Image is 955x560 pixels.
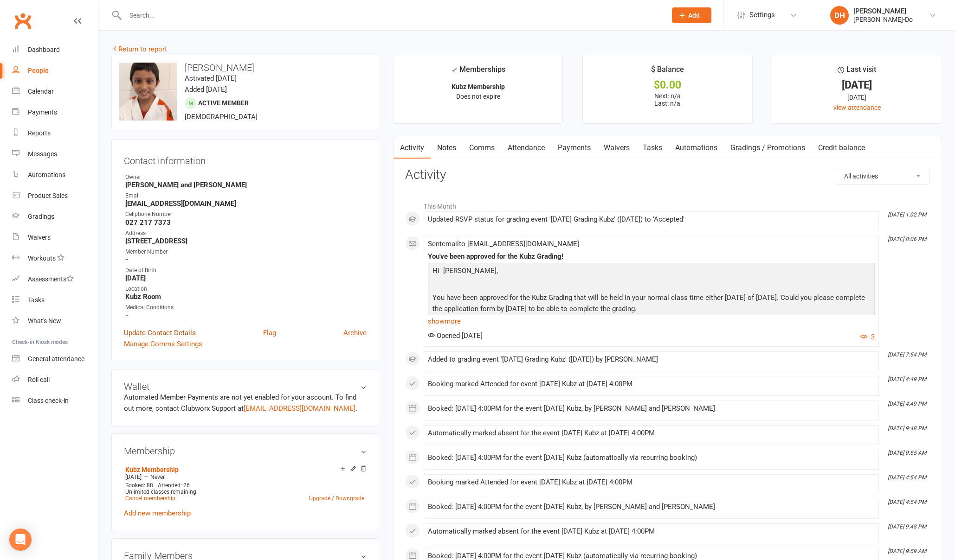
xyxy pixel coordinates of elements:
div: Assessments [28,275,74,283]
div: General attendance [28,355,84,363]
div: Product Sales [28,192,68,199]
strong: Kubz Room [125,293,367,301]
a: General attendance kiosk mode [12,349,98,369]
strong: 027 217 7373 [125,218,367,227]
strong: - [125,255,367,264]
a: Automations [669,137,724,159]
div: Memberships [451,64,505,81]
a: Reports [12,123,98,144]
div: DH [830,6,849,25]
span: Opened [DATE] [428,331,483,340]
div: Payments [28,108,57,116]
a: view attendance [833,104,881,111]
a: Notes [431,137,463,159]
a: show more [428,315,875,328]
div: Roll call [28,376,50,383]
button: Add [672,7,711,23]
a: Return to report [111,45,167,53]
span: Booked: 88 [125,482,153,489]
time: Added [DATE] [185,85,227,94]
div: Open Intercom Messenger [9,528,32,551]
a: Manage Comms Settings [124,338,202,350]
div: Booking marked Attended for event [DATE] Kubz at [DATE] 4:00PM [428,380,875,388]
div: Owner [125,173,367,182]
span: Attended: 26 [158,482,190,489]
p: Hi [PERSON_NAME], [430,265,872,279]
div: Calendar [28,88,54,95]
span: Add [688,12,700,19]
div: [PERSON_NAME]-Do [853,15,913,24]
a: [EMAIL_ADDRESS][DOMAIN_NAME] [244,404,355,413]
a: Attendance [501,137,551,159]
div: Booked: [DATE] 4:00PM for the event [DATE] Kubz (automatically via recurring booking) [428,552,875,560]
a: Activity [394,137,431,159]
div: Gradings [28,213,54,220]
strong: [STREET_ADDRESS] [125,237,367,245]
div: Address [125,229,367,238]
a: People [12,60,98,81]
div: Booked: [DATE] 4:00PM for the event [DATE] Kubz (automatically via recurring booking) [428,454,875,462]
span: [DEMOGRAPHIC_DATA] [185,113,258,121]
div: Last visit [838,64,876,80]
a: Automations [12,165,98,185]
img: image1747022570.png [119,63,177,121]
div: Location [125,285,367,293]
a: Flag [263,327,276,338]
strong: [PERSON_NAME] and [PERSON_NAME] [125,181,367,189]
button: 3 [860,331,875,343]
a: Roll call [12,369,98,390]
div: Reports [28,129,51,137]
i: [DATE] 7:54 PM [888,351,926,358]
i: [DATE] 9:55 AM [888,450,926,456]
span: [DATE] [125,474,142,480]
div: Automatically marked absent for the event [DATE] Kubz at [DATE] 4:00PM [428,528,875,535]
a: Payments [551,137,597,159]
strong: [EMAIL_ADDRESS][DOMAIN_NAME] [125,199,367,208]
a: Gradings / Promotions [724,137,812,159]
a: Kubz Membership [125,466,179,473]
div: Email [125,191,367,200]
div: — [123,473,367,481]
a: Credit balance [812,137,871,159]
div: Dashboard [28,46,60,53]
a: Upgrade / Downgrade [309,495,364,502]
p: Next: n/a Last: n/a [591,92,744,107]
div: Booking marked Attended for event [DATE] Kubz at [DATE] 4:00PM [428,478,875,486]
a: Add new membership [124,509,191,517]
p: You have been approved for the Kubz Grading that will be held in your normal class time either [D... [430,292,872,317]
span: Sent email to [EMAIL_ADDRESS][DOMAIN_NAME] [428,240,579,248]
i: [DATE] 4:54 PM [888,499,926,505]
strong: [DATE] [125,274,367,282]
div: Class check-in [28,397,69,404]
div: Member Number [125,248,367,256]
a: Payments [12,102,98,123]
strong: - [125,312,367,320]
i: [DATE] 8:06 PM [888,236,926,242]
h3: Membership [124,446,367,456]
span: Never [150,474,165,480]
div: Medical Conditions [125,303,367,312]
span: Unlimited classes remaining [125,489,196,495]
strong: Kubz Membership [452,83,505,90]
a: What's New [12,311,98,331]
i: ✓ [451,65,457,74]
div: $0.00 [591,80,744,90]
div: Added to grading event '[DATE] Grading Kubz' ([DATE]) by [PERSON_NAME] [428,356,875,363]
div: Date of Birth [125,266,367,275]
div: Booked: [DATE] 4:00PM for the event [DATE] Kubz, by [PERSON_NAME] and [PERSON_NAME] [428,405,875,413]
a: Gradings [12,206,98,227]
div: Updated RSVP status for grading event '[DATE] Grading Kubz' ([DATE]) to 'Accepted' [428,216,875,223]
a: Cancel membership [125,495,175,502]
a: Clubworx [11,9,34,32]
h3: Contact information [124,152,367,166]
a: Dashboard [12,39,98,60]
div: Automations [28,171,65,178]
div: [DATE] [781,92,933,102]
a: Messages [12,144,98,165]
input: Search... [123,9,660,22]
div: People [28,67,49,74]
a: Tasks [12,290,98,311]
h3: [PERSON_NAME] [119,63,371,73]
div: Tasks [28,296,45,304]
h3: Wallet [124,382,367,392]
